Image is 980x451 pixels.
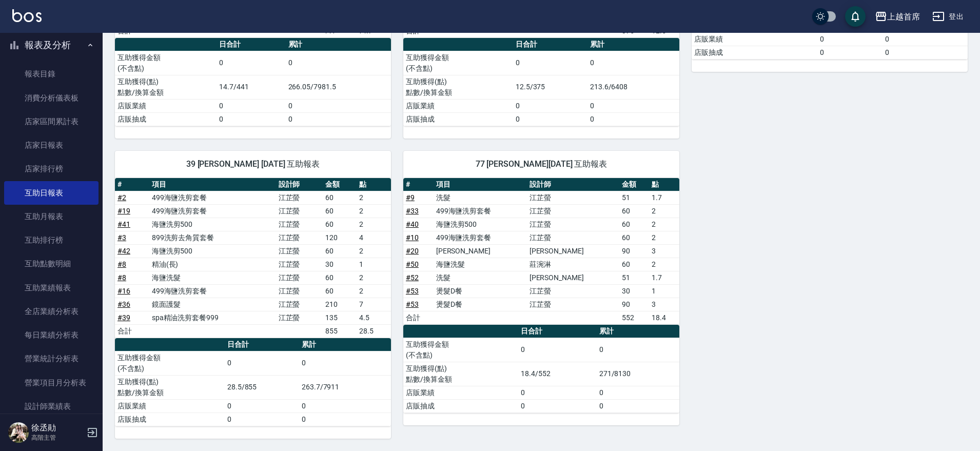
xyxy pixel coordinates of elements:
a: #20 [406,247,419,255]
td: 店販業績 [403,386,518,399]
td: 499海鹽洗剪套餐 [434,204,527,218]
td: 60 [323,284,357,298]
td: 互助獲得金額 (不含點) [403,338,518,362]
td: 210 [323,298,357,311]
td: 0 [587,99,679,112]
th: 項目 [149,178,276,191]
a: #40 [406,220,419,228]
td: 0 [597,386,679,399]
td: 2 [357,204,391,218]
button: 報表及分析 [4,32,99,58]
td: 4.5 [357,311,391,324]
td: 12.5/375 [513,75,587,99]
td: 江芷螢 [527,284,619,298]
td: 4 [357,231,391,244]
td: 1.7 [649,191,679,204]
td: 合計 [115,324,149,338]
a: #53 [406,287,419,295]
a: #9 [406,193,415,202]
td: 2 [357,191,391,204]
a: #41 [117,220,130,228]
button: save [845,6,866,27]
td: 0 [299,399,391,413]
th: # [115,178,149,191]
th: 日合計 [225,338,299,351]
a: #3 [117,233,126,242]
td: 0 [587,51,679,75]
td: 0 [225,399,299,413]
td: [PERSON_NAME] [527,271,619,284]
td: 2 [649,258,679,271]
td: 江芷螢 [276,311,323,324]
span: 39 [PERSON_NAME] [DATE] 互助報表 [127,159,379,169]
th: 累計 [587,38,679,51]
th: 金額 [619,178,650,191]
a: 互助月報表 [4,205,99,228]
a: 互助排行榜 [4,228,99,252]
table: a dense table [403,38,679,126]
td: 2 [649,204,679,218]
td: 14.7/441 [217,75,285,99]
td: 江芷螢 [527,298,619,311]
th: 金額 [323,178,357,191]
td: 0 [217,51,285,75]
td: 0 [883,32,968,46]
a: 店家排行榜 [4,157,99,181]
td: 0 [587,112,679,126]
a: #2 [117,193,126,202]
td: 30 [323,258,357,271]
td: 店販抽成 [692,46,817,59]
a: 店家日報表 [4,133,99,157]
td: 499海鹽洗剪套餐 [149,204,276,218]
td: 2 [357,244,391,258]
th: 日合計 [518,325,596,338]
td: 213.6/6408 [587,75,679,99]
td: 899洗剪去角質套餐 [149,231,276,244]
td: 60 [323,191,357,204]
a: 互助點數明細 [4,252,99,276]
a: #16 [117,287,130,295]
a: 每日業績分析表 [4,323,99,347]
table: a dense table [403,178,679,325]
td: 0 [225,413,299,426]
td: 互助獲得(點) 點數/換算金額 [115,75,217,99]
th: 點 [649,178,679,191]
td: 263.7/7911 [299,375,391,399]
td: 0 [513,99,587,112]
td: 互助獲得(點) 點數/換算金額 [403,362,518,386]
td: 燙髮D餐 [434,284,527,298]
td: 互助獲得金額 (不含點) [115,351,225,375]
a: 互助日報表 [4,181,99,205]
td: 江芷螢 [527,204,619,218]
td: spa精油洗剪套餐999 [149,311,276,324]
img: Logo [12,9,42,22]
td: 0 [518,386,596,399]
td: 28.5/855 [225,375,299,399]
td: 江芷螢 [276,258,323,271]
td: 海鹽洗剪500 [149,244,276,258]
td: 60 [323,204,357,218]
td: 3 [649,298,679,311]
td: 0 [883,46,968,59]
div: 上越首席 [887,10,920,23]
td: 3 [649,244,679,258]
td: 0 [597,399,679,413]
td: 海鹽洗剪500 [434,218,527,231]
th: 項目 [434,178,527,191]
td: 0 [518,399,596,413]
td: 江芷螢 [276,298,323,311]
a: #19 [117,207,130,215]
a: #42 [117,247,130,255]
td: 51 [619,191,650,204]
td: 60 [323,271,357,284]
a: #50 [406,260,419,268]
th: 累計 [299,338,391,351]
td: 2 [649,231,679,244]
td: 江芷螢 [527,218,619,231]
td: 精油(長) [149,258,276,271]
a: 營業項目月分析表 [4,371,99,395]
td: 0 [513,112,587,126]
td: 2 [357,271,391,284]
td: 552 [619,311,650,324]
h5: 徐丞勛 [31,423,84,433]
